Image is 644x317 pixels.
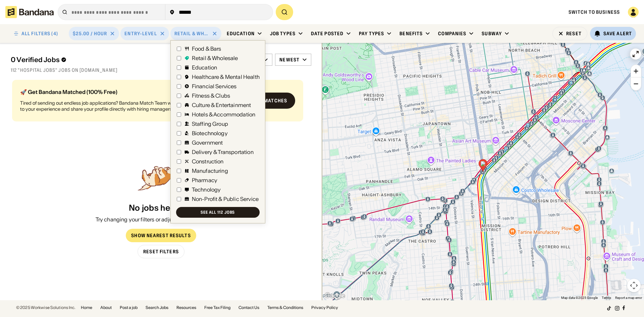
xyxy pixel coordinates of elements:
div: Tired of sending out endless job applications? Bandana Match Team will recommend jobs tailored to... [20,100,230,112]
div: grid [11,77,311,163]
div: 🚀 Get Bandana Matched (100% Free) [20,89,230,95]
span: Map data ©2025 Google [561,296,598,300]
div: Pharmacy [192,177,217,183]
div: 0 Verified Jobs [11,56,226,64]
div: Reset Filters [143,249,179,254]
div: Construction [192,159,224,164]
div: Companies [438,31,466,37]
div: Entry-Level [124,31,157,37]
div: Healthcare & Mental Health [192,74,260,80]
div: Fitness & Clubs [192,93,230,98]
div: Job Types [270,31,296,37]
div: Education [192,65,217,70]
a: Report a map error [615,296,642,300]
div: Retail & Wholesale [192,55,238,61]
div: Non-Profit & Public Service [192,196,259,202]
div: © 2025 Workwise Solutions Inc. [16,306,75,310]
div: Benefits [399,31,423,37]
a: Post a job [120,306,138,310]
div: Biotechnology [192,130,228,136]
img: Bandana logotype [5,6,54,18]
div: Hotels & Accommodation [192,112,256,117]
div: Government [192,140,223,145]
div: Try changing your filters or adjusting your search area [96,216,227,223]
div: See all 112 jobs [201,210,235,214]
div: Date Posted [311,31,343,37]
a: Free Tax Filing [204,306,230,310]
div: Food & Bars [192,46,221,51]
div: Education [227,31,255,37]
img: Google [324,292,346,300]
a: Resources [176,306,196,310]
a: Search Jobs [146,306,168,310]
a: Switch to Business [569,9,620,15]
a: Terms (opens in new tab) [602,296,611,300]
a: Contact Us [238,306,259,310]
a: Privacy Policy [311,306,338,310]
div: Technology [192,187,221,192]
div: $25.00 / hour [73,31,107,37]
div: Save Alert [603,31,632,37]
a: About [100,306,112,310]
div: Reset [566,31,582,36]
a: Home [81,306,92,310]
div: 112 "hospital jobs" jobs on [DOMAIN_NAME] [11,67,311,73]
div: Culture & Entertainment [192,102,251,108]
div: Retail & Wholesale [174,31,209,37]
div: Manufacturing [192,168,228,173]
div: Staffing Group [192,121,228,126]
div: No jobs here yet [129,203,193,213]
div: Show Nearest Results [131,233,191,238]
div: Subway [482,31,502,37]
div: Pay Types [359,31,384,37]
div: Newest [279,57,300,63]
a: Terms & Conditions [267,306,303,310]
button: Map camera controls [627,279,641,292]
div: Financial Services [192,84,237,89]
a: Open this area in Google Maps (opens a new window) [324,292,346,300]
div: ALL FILTERS (4) [21,31,58,36]
div: Delivery & Transportation [192,149,254,155]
